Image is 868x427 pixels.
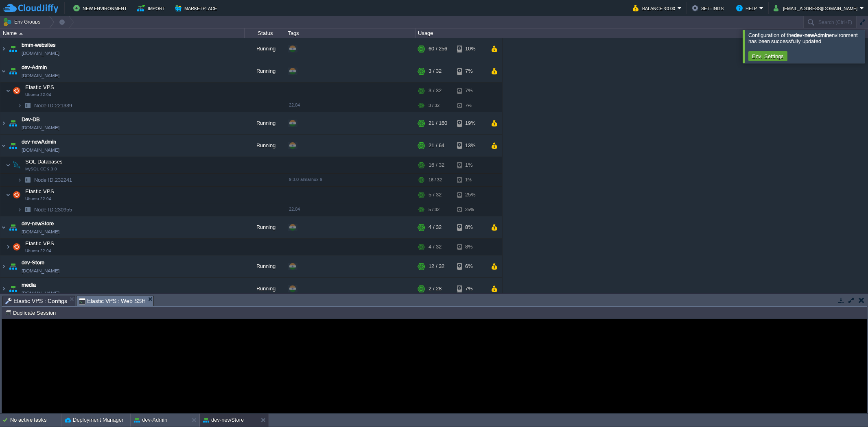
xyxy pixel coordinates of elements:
span: Elastic VPS : Configs [5,296,67,306]
span: MySQL CE 9.3.0 [25,167,57,172]
span: Elastic VPS [24,240,55,247]
div: Running [245,278,285,300]
div: 19% [457,112,483,134]
img: AMDAwAAAACH5BAEAAAAALAAAAAABAAEAAAICRAEAOw== [7,278,19,300]
div: 60 / 256 [429,38,447,60]
span: Node ID: [34,207,55,213]
a: dev-Store [22,259,44,267]
div: 3 / 32 [429,83,442,99]
div: 3 / 32 [429,99,439,112]
img: AMDAwAAAACH5BAEAAAAALAAAAAABAAEAAAICRAEAOw== [0,38,7,60]
div: Status [245,28,285,38]
span: Ubuntu 22.04 [25,92,51,97]
a: Elastic VPSUbuntu 22.04 [24,188,55,194]
img: AMDAwAAAACH5BAEAAAAALAAAAAABAAEAAAICRAEAOw== [11,239,22,255]
div: Running [245,38,285,60]
span: [DOMAIN_NAME] [22,267,59,275]
span: [DOMAIN_NAME] [22,146,59,154]
button: dev-Admin [134,416,167,424]
span: 22.04 [289,102,300,107]
div: 25% [457,187,483,203]
div: 13% [457,135,483,157]
img: AMDAwAAAACH5BAEAAAAALAAAAAABAAEAAAICRAEAOw== [11,83,22,99]
span: [DOMAIN_NAME] [22,49,59,57]
div: 1% [457,174,483,186]
img: AMDAwAAAACH5BAEAAAAALAAAAAABAAEAAAICRAEAOw== [17,203,22,216]
button: Deployment Manager [65,416,123,424]
div: Usage [416,28,502,38]
span: Configuration of the environment has been successfully updated. [748,32,858,44]
a: SQL DatabasesMySQL CE 9.3.0 [24,159,64,165]
div: 16 / 32 [429,174,442,186]
div: 6% [457,255,483,277]
span: 230955 [33,206,73,213]
a: media [22,281,36,289]
img: AMDAwAAAACH5BAEAAAAALAAAAAABAAEAAAICRAEAOw== [11,157,22,173]
div: No active tasks [10,414,61,427]
div: 21 / 160 [429,112,447,134]
div: 2 / 28 [429,278,442,300]
span: 221339 [33,102,73,109]
div: 7% [457,60,483,82]
button: Marketplace [175,3,219,13]
span: Elastic VPS : Web SSH [79,296,146,306]
span: Elastic VPS [24,84,55,91]
img: AMDAwAAAACH5BAEAAAAALAAAAAABAAEAAAICRAEAOw== [7,135,19,157]
img: AMDAwAAAACH5BAEAAAAALAAAAAABAAEAAAICRAEAOw== [22,203,33,216]
div: 1% [457,157,483,173]
a: bmm-websites [22,41,56,49]
a: Elastic VPSUbuntu 22.04 [24,84,55,90]
img: AMDAwAAAACH5BAEAAAAALAAAAAABAAEAAAICRAEAOw== [6,239,11,255]
img: AMDAwAAAACH5BAEAAAAALAAAAAABAAEAAAICRAEAOw== [0,112,7,134]
span: Ubuntu 22.04 [25,196,51,201]
div: 3 / 32 [429,60,442,82]
button: Help [736,3,759,13]
a: Node ID:232241 [33,176,73,183]
img: AMDAwAAAACH5BAEAAAAALAAAAAABAAEAAAICRAEAOw== [6,157,11,173]
div: Running [245,60,285,82]
a: [DOMAIN_NAME] [22,289,59,297]
iframe: chat widget [834,394,860,419]
img: AMDAwAAAACH5BAEAAAAALAAAAAABAAEAAAICRAEAOw== [6,83,11,99]
span: [DOMAIN_NAME] [22,72,59,80]
span: Ubuntu 22.04 [25,248,51,253]
div: 10% [457,38,483,60]
button: Import [137,3,168,13]
div: Name [1,28,244,38]
span: dev-Admin [22,63,47,72]
button: [EMAIL_ADDRESS][DOMAIN_NAME] [774,3,860,13]
img: AMDAwAAAACH5BAEAAAAALAAAAAABAAEAAAICRAEAOw== [6,187,11,203]
img: AMDAwAAAACH5BAEAAAAALAAAAAABAAEAAAICRAEAOw== [0,60,7,82]
div: 16 / 32 [429,157,444,173]
span: Dev-DB [22,115,40,124]
div: 8% [457,239,483,255]
span: Elastic VPS [24,188,55,195]
img: AMDAwAAAACH5BAEAAAAALAAAAAABAAEAAAICRAEAOw== [7,216,19,238]
button: Duplicate Session [5,309,58,316]
span: 9.3.0-almalinux-9 [289,177,322,182]
a: Node ID:230955 [33,206,73,213]
img: AMDAwAAAACH5BAEAAAAALAAAAAABAAEAAAICRAEAOw== [0,216,7,238]
div: 25% [457,203,483,216]
span: dev-newAdmin [22,138,56,146]
div: Running [245,112,285,134]
div: 7% [457,83,483,99]
img: AMDAwAAAACH5BAEAAAAALAAAAAABAAEAAAICRAEAOw== [7,38,19,60]
img: AMDAwAAAACH5BAEAAAAALAAAAAABAAEAAAICRAEAOw== [22,174,33,186]
button: New Environment [73,3,129,13]
span: [DOMAIN_NAME] [22,124,59,132]
img: AMDAwAAAACH5BAEAAAAALAAAAAABAAEAAAICRAEAOw== [11,187,22,203]
div: 21 / 64 [429,135,444,157]
b: dev-newAdmin [794,32,829,38]
a: Node ID:221339 [33,102,73,109]
div: 7% [457,278,483,300]
span: 232241 [33,176,73,183]
a: Elastic VPSUbuntu 22.04 [24,240,55,246]
button: dev-newStore [203,416,244,424]
img: CloudJiffy [3,3,58,13]
button: Balance ₹0.00 [633,3,678,13]
div: Running [245,135,285,157]
div: Running [245,255,285,277]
